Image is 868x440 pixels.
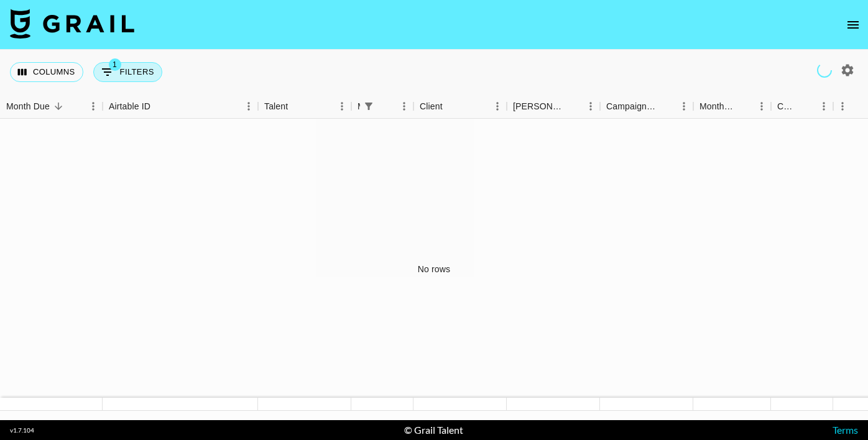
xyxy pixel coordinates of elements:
[841,12,866,37] button: open drawer
[84,97,103,116] button: Menu
[816,62,834,80] span: Refreshing users, talent, clients, campaigns, managers...
[488,97,507,116] button: Menu
[10,426,34,434] div: v 1.7.104
[351,94,413,119] div: Manager
[109,94,150,119] div: Airtable ID
[258,94,351,119] div: Talent
[443,98,460,115] button: Sort
[358,94,360,119] div: Manager
[507,94,600,119] div: Booker
[693,94,771,119] div: Month Due
[606,94,657,119] div: Campaign (Type)
[50,98,67,115] button: Sort
[413,94,507,119] div: Client
[264,94,288,119] div: Talent
[815,97,833,116] button: Menu
[797,98,815,115] button: Sort
[10,9,134,39] img: Grail Talent
[109,58,121,71] span: 1
[288,98,305,115] button: Sort
[10,62,83,82] button: Select columns
[699,94,735,119] div: Month Due
[377,98,395,115] button: Sort
[360,98,377,115] div: 1 active filter
[404,424,463,436] div: © Grail Talent
[833,424,858,436] a: Terms
[360,98,377,115] button: Show filters
[103,94,258,119] div: Airtable ID
[93,62,162,82] button: Show filters
[6,94,50,119] div: Month Due
[771,94,833,119] div: Currency
[513,94,564,119] div: [PERSON_NAME]
[657,98,675,115] button: Sort
[150,98,168,115] button: Sort
[581,97,600,116] button: Menu
[752,97,771,116] button: Menu
[333,97,351,116] button: Menu
[600,94,693,119] div: Campaign (Type)
[777,94,797,119] div: Currency
[735,98,752,115] button: Sort
[675,97,693,116] button: Menu
[564,98,581,115] button: Sort
[833,97,852,116] button: Menu
[395,97,413,116] button: Menu
[239,97,258,116] button: Menu
[420,94,443,119] div: Client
